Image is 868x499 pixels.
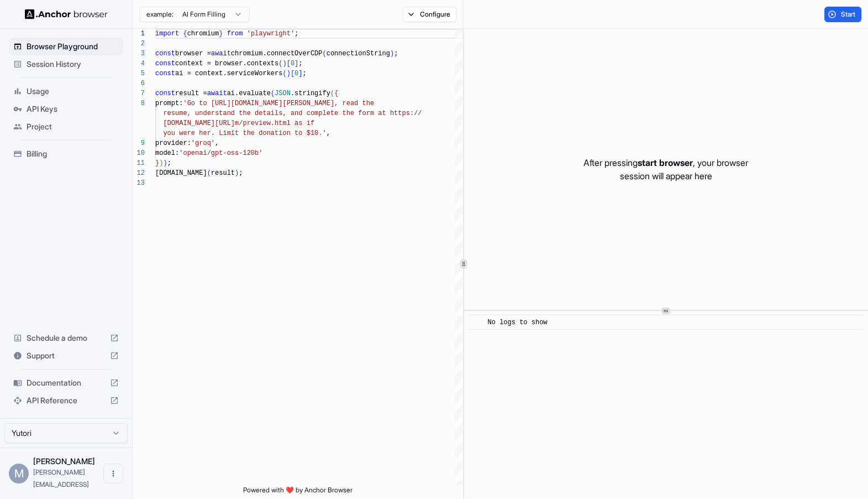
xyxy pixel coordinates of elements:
span: miki@yutori.ai [33,468,89,488]
span: Project [27,121,119,132]
span: ) [282,60,286,67]
div: 6 [133,79,145,89]
span: from [227,30,243,38]
span: browser = [175,50,211,58]
p: After pressing , your browser session will appear here [583,156,748,183]
span: API Keys [27,103,119,115]
span: [ [287,60,291,67]
span: { [183,30,187,38]
span: , [327,129,330,137]
span: 'Go to [URL][DOMAIN_NAME][PERSON_NAME], re [183,100,350,107]
span: Schedule a demo [27,332,106,344]
span: ai = context.serviceWorkers [175,70,282,77]
span: JSON [275,90,291,97]
span: ( [271,90,275,97]
div: 8 [133,98,145,108]
div: 2 [133,39,145,49]
span: const [155,90,175,97]
span: , [215,139,219,147]
span: result [211,169,235,177]
img: Anchor Logo [25,9,108,19]
span: you were her. Limit the donation to $10.' [163,129,326,137]
span: [DOMAIN_NAME][URL] [163,119,235,127]
span: ] [298,70,302,77]
span: ( [322,50,326,58]
span: model: [155,149,179,157]
span: { [334,90,338,97]
div: Usage [9,82,123,100]
span: No logs to show [487,319,547,326]
span: Documentation [27,377,106,388]
span: start browser [638,157,693,168]
span: Start [841,10,856,19]
span: chromium [187,30,219,38]
div: 9 [133,138,145,148]
span: const [155,60,175,67]
button: Start [824,7,861,22]
div: Schedule a demo [9,329,123,347]
span: chromium.connectOverCDP [231,50,323,58]
span: const [155,50,175,58]
button: Configure [403,7,456,22]
div: 4 [133,59,145,69]
span: prompt: [155,100,183,107]
span: resume, understand the details, and complete the f [163,110,362,117]
div: 10 [133,148,145,158]
span: ​ [474,317,480,328]
span: } [155,159,159,167]
span: } [219,30,223,38]
span: [ [291,70,294,77]
div: Documentation [9,374,123,392]
span: orm at https:// [362,110,422,117]
div: API Keys [9,100,123,118]
span: Session History [27,59,119,70]
span: ( [207,169,211,177]
div: 7 [133,89,145,98]
span: const [155,70,175,77]
span: ( [282,70,286,77]
span: ; [302,70,306,77]
span: example: [146,10,173,19]
span: ( [278,60,282,67]
div: Browser Playground [9,38,123,55]
div: 5 [133,69,145,79]
span: Powered with ❤️ by Anchor Browser [243,486,353,499]
span: 'playwright' [247,30,294,38]
span: ) [159,159,163,167]
span: 'openai/gpt-oss-120b' [179,149,262,157]
button: Open menu [103,464,123,484]
span: ad the [350,100,374,107]
span: connectionString [327,50,390,58]
span: ; [394,50,398,58]
span: await [211,50,231,58]
div: Project [9,118,123,136]
div: 13 [133,178,145,188]
div: API Reference [9,392,123,409]
span: 'groq' [191,139,215,147]
span: context = browser.contexts [175,60,278,67]
span: ; [167,159,171,167]
div: 3 [133,49,145,59]
span: Browser Playground [27,41,119,52]
span: m/preview.html as if [235,119,314,127]
span: ; [294,30,298,38]
span: ) [235,169,239,177]
span: Billing [27,148,119,159]
span: .stringify [291,90,330,97]
span: Support [27,350,106,361]
span: Usage [27,86,119,97]
div: 1 [133,29,145,39]
span: await [207,90,227,97]
span: ) [390,50,394,58]
div: Support [9,347,123,365]
span: ; [239,169,243,177]
span: ] [294,60,298,67]
div: M [9,464,29,484]
span: ) [163,159,167,167]
span: ( [330,90,334,97]
span: ; [298,60,302,67]
span: 0 [294,70,298,77]
span: API Reference [27,395,106,406]
span: Miki Pokryvailo [33,456,95,466]
div: Session History [9,55,123,73]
